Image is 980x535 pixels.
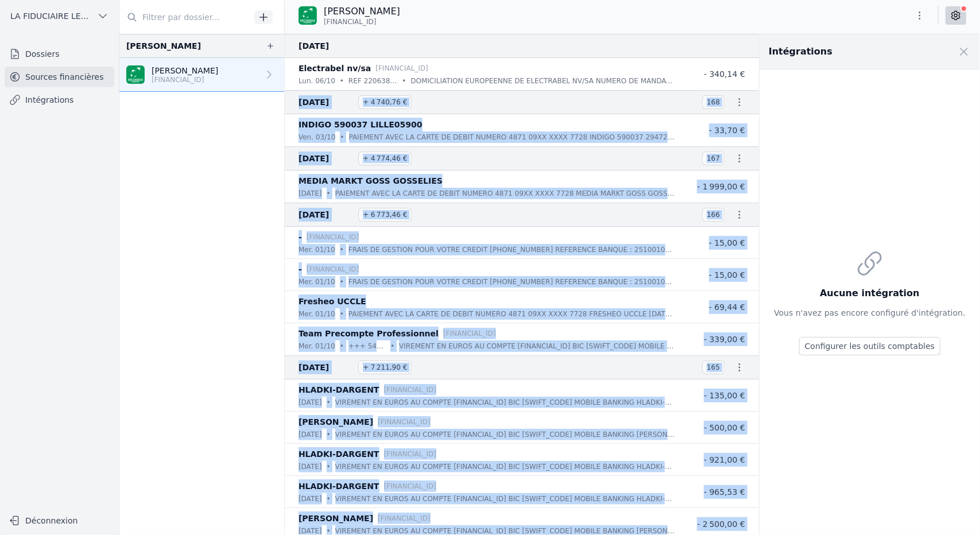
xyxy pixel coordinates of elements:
[324,17,377,26] span: [FINANCIAL_ID]
[384,448,437,460] p: [FINANCIAL_ID]
[324,5,400,18] p: [PERSON_NAME]
[358,95,412,109] span: + 4 740,76 €
[774,286,965,300] h3: Aucune intégration
[399,340,676,352] p: VIREMENT EN EUROS AU COMPTE [FINANCIAL_ID] BIC [SWIFT_CODE] MOBILE BANKING TEAM PRECOMPTE PROFESS...
[340,244,344,255] div: •
[299,429,322,440] p: [DATE]
[5,511,114,530] button: Déconnexion
[5,44,114,64] a: Dossiers
[799,337,940,355] button: Configurer les outils comptables
[299,276,335,288] p: mer. 01/10
[702,152,725,165] span: 167
[299,152,354,165] span: [DATE]
[709,303,745,312] span: - 69,44 €
[327,461,331,472] div: •
[327,429,331,440] div: •
[402,75,406,87] div: •
[348,308,676,320] p: PAIEMENT AVEC LA CARTE DE DEBIT NUMERO 4871 09XX XXXX 7728 FRESHEO UCCLE [DATE] BANCONTACT REFERE...
[152,65,218,76] p: [PERSON_NAME]
[348,244,676,255] p: FRAIS DE GESTION POUR VOTRE CREDIT [PHONE_NUMBER] REFERENCE BANQUE : 2510010513484102 DATE VALEUR...
[702,360,725,374] span: 165
[299,340,335,352] p: mer. 01/10
[299,415,373,429] p: [PERSON_NAME]
[697,520,745,529] span: - 2 500,00 €
[299,479,379,493] p: HLADKI-DARGENT
[307,231,359,243] p: [FINANCIAL_ID]
[299,360,354,374] span: [DATE]
[119,7,250,28] input: Filtrer par dossier...
[704,69,745,79] span: - 340,14 €
[126,39,201,53] div: [PERSON_NAME]
[335,188,676,199] p: PAIEMENT AVEC LA CARTE DE DEBIT NUMERO 4871 09XX XXXX 7728 MEDIA MARKT GOSS GOSSELIES [DATE] BANC...
[327,397,331,408] div: •
[709,238,745,247] span: - 15,00 €
[299,230,302,244] p: -
[299,397,322,408] p: [DATE]
[119,58,284,92] a: [PERSON_NAME] [FINANCIAL_ID]
[378,513,431,524] p: [FINANCIAL_ID]
[702,208,725,222] span: 166
[348,340,386,352] p: +++ 543 / 8512 / 93362 +++
[704,391,745,400] span: - 135,00 €
[358,208,412,222] span: + 6 773,46 €
[335,397,676,408] p: VIREMENT EN EUROS AU COMPTE [FINANCIAL_ID] BIC [SWIFT_CODE] MOBILE BANKING HLADKI-DARGENT PAS DE ...
[697,182,745,191] span: - 1 999,00 €
[299,208,354,222] span: [DATE]
[340,75,344,87] div: •
[299,493,322,505] p: [DATE]
[299,75,335,87] p: lun. 06/10
[378,416,431,428] p: [FINANCIAL_ID]
[299,511,373,525] p: [PERSON_NAME]
[299,188,322,199] p: [DATE]
[307,263,359,275] p: [FINANCIAL_ID]
[152,75,218,84] p: [FINANCIAL_ID]
[390,340,394,352] div: •
[299,461,322,472] p: [DATE]
[410,75,676,87] p: DOMICILIATION EUROPEENNE DE ELECTRABEL NV/SA NUMERO DE MANDAT : N000003611608 REFERENCE : 5718990...
[299,118,423,131] p: INDIGO 590037 LILLE05900
[299,294,366,308] p: Fresheo UCCLE
[299,39,354,53] span: [DATE]
[340,276,344,288] div: •
[704,335,745,344] span: - 339,00 €
[5,67,114,87] a: Sources financières
[5,7,114,25] button: LA FIDUCIAIRE LEMAIRE SA
[443,328,496,339] p: [FINANCIAL_ID]
[299,447,379,461] p: HLADKI-DARGENT
[5,90,114,110] a: Intégrations
[299,6,317,25] img: BNP_BE_BUSINESS_GEBABEBB.png
[299,244,335,255] p: mer. 01/10
[335,493,676,505] p: VIREMENT EN EUROS AU COMPTE [FINANCIAL_ID] BIC [SWIFT_CODE] MOBILE BANKING HLADKI-DARGENT PAS DE ...
[349,131,676,143] p: PAIEMENT AVEC LA CARTE DE DEBIT NUMERO 4871 09XX XXXX 7728 INDIGO 590037 2947273 FRANCE [DATE] VI...
[299,383,379,397] p: HLADKI-DARGENT
[384,384,437,396] p: [FINANCIAL_ID]
[299,327,439,340] p: Team Precompte Professionnel
[126,65,145,84] img: BNP_BE_BUSINESS_GEBABEBB.png
[358,360,412,374] span: + 7 211,90 €
[375,63,428,74] p: [FINANCIAL_ID]
[335,429,676,440] p: VIREMENT EN EUROS AU COMPTE [FINANCIAL_ID] BIC [SWIFT_CODE] MOBILE BANKING [PERSON_NAME] PAS DE C...
[704,455,745,464] span: - 921,00 €
[299,262,302,276] p: -
[709,270,745,280] span: - 15,00 €
[10,10,92,22] span: LA FIDUCIAIRE LEMAIRE SA
[299,61,371,75] p: Electrabel nv/sa
[327,493,331,505] div: •
[340,308,344,320] div: •
[299,174,443,188] p: MEDIA MARKT GOSS GOSSELIES
[769,45,832,59] h2: Intégrations
[704,423,745,432] span: - 500,00 €
[299,308,335,320] p: mer. 01/10
[299,131,335,143] p: ven. 03/10
[327,188,331,199] div: •
[340,131,344,143] div: •
[704,487,745,497] span: - 965,53 €
[774,307,965,319] p: Vous n'avez pas encore configuré d'intégration.
[709,126,745,135] span: - 33,70 €
[384,480,437,492] p: [FINANCIAL_ID]
[348,75,397,87] p: REF 2206389254/ 708412917195/ 5718990186
[340,340,344,352] div: •
[335,461,676,472] p: VIREMENT EN EUROS AU COMPTE [FINANCIAL_ID] BIC [SWIFT_CODE] MOBILE BANKING HLADKI-DARGENT PAS DE ...
[358,152,412,165] span: + 4 774,46 €
[299,95,354,109] span: [DATE]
